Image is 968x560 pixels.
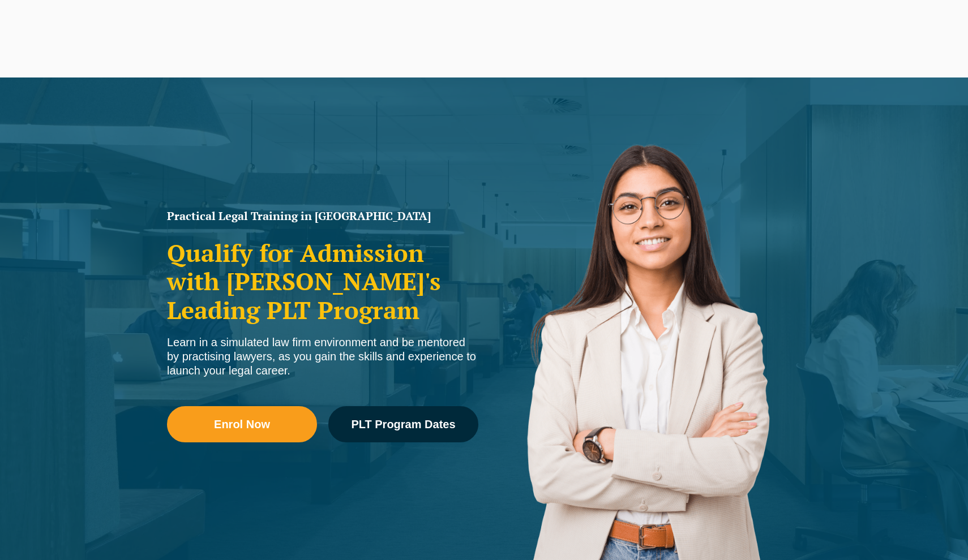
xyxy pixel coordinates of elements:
a: PLT Program Dates [328,406,478,442]
a: Enrol Now [167,406,317,442]
span: PLT Program Dates [351,419,455,430]
span: Enrol Now [214,419,270,430]
h2: Qualify for Admission with [PERSON_NAME]'s Leading PLT Program [167,239,478,324]
div: Learn in a simulated law firm environment and be mentored by practising lawyers, as you gain the ... [167,335,478,378]
h1: Practical Legal Training in [GEOGRAPHIC_DATA] [167,210,478,222]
